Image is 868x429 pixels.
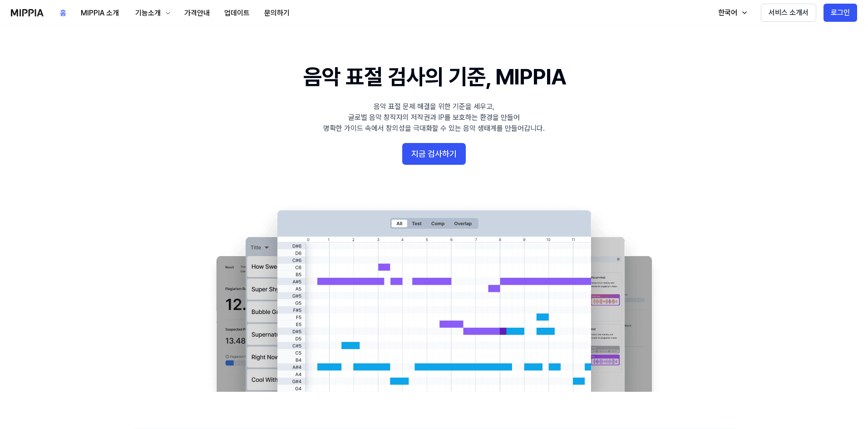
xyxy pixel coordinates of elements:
[709,4,754,22] button: 한국어
[402,143,466,165] button: 지금 검사하기
[133,8,163,19] div: 기능소개
[198,201,670,392] img: main Image
[11,9,44,16] img: logo
[303,62,565,92] h1: 음악 표절 검사의 기준, MIPPIA
[716,7,739,18] div: 한국어
[257,4,297,22] button: 문의하기
[761,4,816,22] button: 서비스 소개서
[74,4,126,22] button: MIPPIA 소개
[53,4,74,22] button: 홈
[126,4,177,22] button: 기능소개
[217,4,257,22] button: 업데이트
[177,4,217,22] button: 가격안내
[217,0,257,25] a: 업데이트
[53,0,74,25] a: 홈
[824,4,857,22] button: 로그인
[323,101,545,134] div: 음악 표절 문제 해결을 위한 기준을 세우고, 글로벌 음악 창작자의 저작권과 IP를 보호하는 환경을 만들어 명확한 가이드 속에서 창의성을 극대화할 수 있는 음악 생태계를 만들어...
